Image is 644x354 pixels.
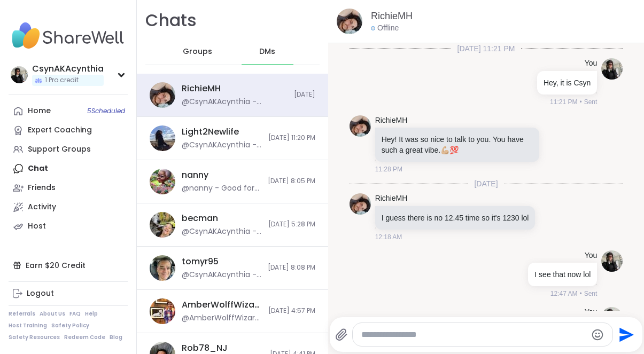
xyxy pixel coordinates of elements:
[361,329,586,340] textarea: Type your message
[69,310,81,318] a: FAQ
[371,10,413,23] a: RichieMH
[9,178,128,198] a: Friends
[440,146,449,154] span: 💪🏼
[9,322,47,329] a: Host Training
[350,115,371,137] img: https://sharewell-space-live.sfo3.digitaloceanspaces.com/user-generated/ff9b58c2-398f-4d44-9c46-5...
[259,46,275,57] span: DMs
[585,58,598,69] h4: You
[591,328,604,341] button: Emoji picker
[375,164,402,174] span: 11:28 PM
[183,46,212,57] span: Groups
[150,169,175,194] img: https://sharewell-space-live.sfo3.digitaloceanspaces.com/user-generated/96e0134b-970e-4c49-8a45-e...
[182,299,262,311] div: AmberWolffWizard
[9,17,128,54] img: ShareWell Nav Logo
[9,334,60,341] a: Safety Resources
[584,289,598,298] span: Sent
[9,101,128,121] a: Home5Scheduled
[449,146,459,154] span: 💯
[544,77,591,88] p: Hey, it is Csyn
[182,83,221,95] div: RichieMH
[337,9,362,34] img: https://sharewell-space-live.sfo3.digitaloceanspaces.com/user-generated/ff9b58c2-398f-4d44-9c46-5...
[268,263,315,272] span: [DATE] 8:08 PM
[375,193,408,204] a: RichieMH
[268,220,315,229] span: [DATE] 5:28 PM
[150,82,175,108] img: https://sharewell-space-live.sfo3.digitaloceanspaces.com/user-generated/ff9b58c2-398f-4d44-9c46-5...
[9,256,128,275] div: Earn $20 Credit
[40,310,65,318] a: About Us
[601,58,623,80] img: https://sharewell-space-live.sfo3.digitaloceanspaces.com/user-generated/2900bf6e-1806-45f4-9e6b-5...
[110,334,122,341] a: Blog
[601,250,623,272] img: https://sharewell-space-live.sfo3.digitaloceanspaces.com/user-generated/2900bf6e-1806-45f4-9e6b-5...
[613,322,637,347] button: Send
[150,212,175,238] img: https://sharewell-space-live.sfo3.digitaloceanspaces.com/user-generated/1d759691-947a-464c-90d8-0...
[585,307,598,318] h4: You
[145,9,197,33] h1: Chats
[579,289,581,298] span: •
[150,255,175,281] img: https://sharewell-space-live.sfo3.digitaloceanspaces.com/user-generated/056831d8-8075-4f1e-81d5-a...
[350,193,371,215] img: https://sharewell-space-live.sfo3.digitaloceanspaces.com/user-generated/ff9b58c2-398f-4d44-9c46-5...
[268,306,315,316] span: [DATE] 4:57 PM
[182,97,288,107] div: @CsynAKAcynthia - [PHONE_NUMBER]
[182,183,261,194] div: @nanny - Good for you, I am so proud of you. Let me know when you are going to host so I make sur...
[268,177,315,186] span: [DATE] 8:05 PM
[9,140,128,159] a: Support Groups
[382,134,533,155] p: Hey! It was so nice to talk to you. You have such a great vibe.
[182,140,262,151] div: @CsynAKAcynthia - But the video is 256 so how do I get it down to at least 100
[182,342,228,354] div: Rob78_NJ
[182,213,218,224] div: becman
[550,289,578,298] span: 12:47 AM
[28,106,51,116] div: Home
[51,322,89,329] a: Safety Policy
[9,198,128,217] a: Activity
[375,232,402,242] span: 12:18 AM
[534,269,591,280] p: I see that now lol
[579,97,581,107] span: •
[468,178,504,189] span: [DATE]
[451,43,522,54] span: [DATE] 11:21 PM
[182,226,262,237] div: @CsynAKAcynthia - Oh I was in the [DATE] night group with [PERSON_NAME], just in case you don't r...
[27,288,54,299] div: Logout
[64,334,105,341] a: Redeem Code
[150,125,175,151] img: https://sharewell-space-live.sfo3.digitaloceanspaces.com/user-generated/a7f8707e-e84f-4527-ae09-3...
[28,183,56,193] div: Friends
[182,126,239,138] div: Light2Newlife
[28,202,56,213] div: Activity
[9,284,128,303] a: Logout
[584,97,598,107] span: Sent
[182,270,261,280] div: @CsynAKAcynthia - hey
[585,250,598,261] h4: You
[45,76,79,85] span: 1 Pro credit
[85,310,98,318] a: Help
[371,23,399,34] div: Offline
[28,221,46,232] div: Host
[9,217,128,236] a: Host
[182,169,208,181] div: nanny
[87,107,125,115] span: 5 Scheduled
[28,125,92,136] div: Expert Coaching
[375,115,408,126] a: RichieMH
[28,144,91,155] div: Support Groups
[294,90,315,99] span: [DATE]
[601,307,623,328] img: https://sharewell-space-live.sfo3.digitaloceanspaces.com/user-generated/2900bf6e-1806-45f4-9e6b-5...
[182,313,262,324] div: @AmberWolffWizard - Hey yes, im actually hosting tonight 8 est
[32,63,104,75] div: CsynAKAcynthia
[550,97,577,107] span: 11:21 PM
[9,310,35,318] a: Referrals
[382,213,529,223] p: I guess there is no 12.45 time so it's 1230 lol
[9,121,128,140] a: Expert Coaching
[150,298,175,324] img: https://sharewell-space-live.sfo3.digitaloceanspaces.com/user-generated/9a5601ee-7e1f-42be-b53e-4...
[182,256,219,268] div: tomyr95
[11,66,28,83] img: CsynAKAcynthia
[268,133,315,143] span: [DATE] 11:20 PM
